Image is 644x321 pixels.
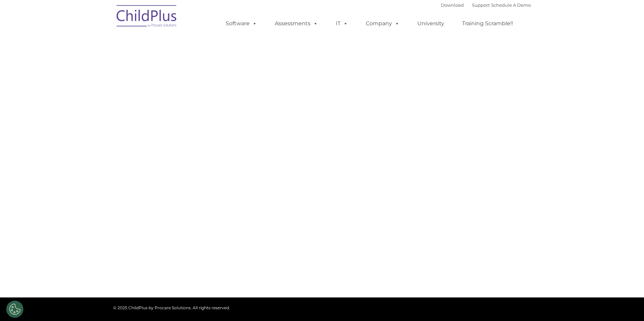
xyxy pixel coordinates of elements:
[268,17,325,30] a: Assessments
[441,2,531,8] font: |
[455,17,520,30] a: Training Scramble!!
[329,17,355,30] a: IT
[491,2,531,8] a: Schedule A Demo
[472,2,490,8] a: Support
[411,17,451,30] a: University
[359,17,406,30] a: Company
[6,301,23,318] button: Cookies Settings
[113,305,230,310] span: © 2025 ChildPlus by Procare Solutions. All rights reserved.
[113,0,181,34] img: ChildPlus by Procare Solutions
[441,2,464,8] a: Download
[219,17,264,30] a: Software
